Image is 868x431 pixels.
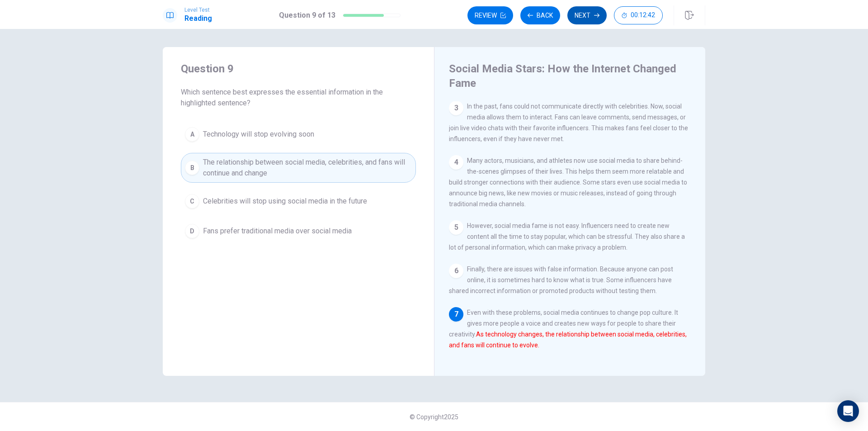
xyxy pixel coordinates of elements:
button: Next [567,6,607,24]
span: The relationship between social media, celebrities, and fans will continue and change [203,157,412,179]
button: DFans prefer traditional media over social media [181,220,416,242]
div: 5 [449,220,463,235]
span: Many actors, musicians, and athletes now use social media to share behind-the-scenes glimpses of ... [449,157,687,208]
div: 6 [449,264,463,278]
h1: Question 9 of 13 [279,10,335,21]
div: C [185,194,199,208]
div: 3 [449,101,463,115]
span: © Copyright 2025 [410,413,458,421]
div: Open Intercom Messenger [837,400,859,422]
div: A [185,127,199,142]
div: 4 [449,155,463,170]
button: CCelebrities will stop using social media in the future [181,190,416,213]
span: In the past, fans could not communicate directly with celebrities. Now, social media allows them ... [449,103,688,142]
span: However, social media fame is not easy. Influencers need to create new content all the time to st... [449,222,685,251]
button: Review [467,6,513,24]
span: Which sentence best expresses the essential information in the highlighted sentence? [181,87,416,109]
span: Celebrities will stop using social media in the future [203,196,367,207]
h4: Question 9 [181,62,416,76]
span: Finally, there are issues with false information. Because anyone can post online, it is sometimes... [449,265,673,294]
button: Back [520,6,560,24]
span: Fans prefer traditional media over social media [203,226,352,237]
div: 7 [449,307,463,322]
h4: Social Media Stars: How the Internet Changed Fame [449,62,689,90]
span: Technology will stop evolving soon [203,129,314,140]
button: BThe relationship between social media, celebrities, and fans will continue and change [181,153,416,183]
button: 00:12:42 [614,6,663,24]
span: Even with these problems, social media continues to change pop culture. It gives more people a vo... [449,309,687,349]
div: D [185,224,199,238]
span: 00:12:42 [631,12,655,19]
button: ATechnology will stop evolving soon [181,123,416,146]
h1: Reading [184,13,212,24]
font: As technology changes, the relationship between social media, celebrities, and fans will continue... [449,331,687,349]
div: B [185,161,199,175]
span: Level Test [184,7,212,13]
